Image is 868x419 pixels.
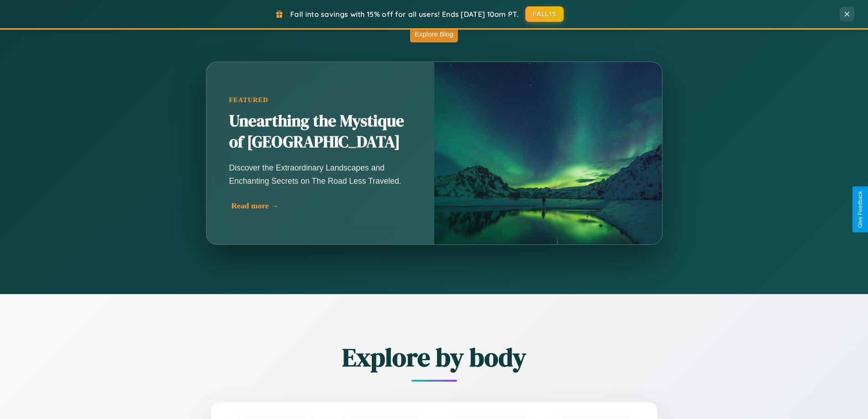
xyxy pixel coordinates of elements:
[229,96,411,104] div: Featured
[161,340,708,375] h2: Explore by body
[231,201,414,211] div: Read more →
[229,161,411,187] p: Discover the Extraordinary Landscapes and Enchanting Secrets on The Road Less Traveled.
[857,191,863,228] div: Give Feedback
[290,10,519,19] span: Fall into savings with 15% off for all users! Ends [DATE] 10am PT.
[410,26,458,42] button: Explore Blog
[525,6,564,22] button: FALL15
[229,111,411,153] h2: Unearthing the Mystique of [GEOGRAPHIC_DATA]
